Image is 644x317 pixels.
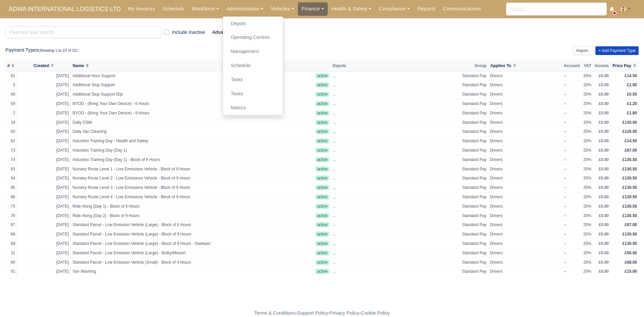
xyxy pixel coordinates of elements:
[461,211,488,220] td: Standard Pay
[72,120,223,125] span: Daily OSM
[582,220,593,230] td: 20%
[612,62,637,69] button: Price Pay
[562,183,582,193] td: --
[72,185,223,191] span: Nursery Route Level 3 - Low Emissions Vehicle - Block of 9 Hours
[72,62,90,69] button: Name
[506,3,607,15] input: Search...
[490,62,517,69] button: Applies To
[223,2,267,15] a: Administration
[582,239,593,249] td: 20%
[461,71,488,81] td: Standard Pay
[5,267,17,276] td: 91
[488,71,562,81] td: Drivers
[333,231,336,237] span: ...
[488,230,562,239] td: Drivers
[488,108,562,118] td: Drivers
[331,61,461,71] th: Depots
[315,204,329,209] span: active
[488,267,562,276] td: Drivers
[593,61,610,71] th: Income
[488,127,562,137] td: Drivers
[172,29,205,36] label: Include Inactive
[461,61,488,71] th: Group
[488,146,562,155] td: Drivers
[627,101,637,106] span: £1.20
[461,146,488,155] td: Standard Pay
[72,250,223,256] span: Standard Parcel - Low Emission Vehicle (Large) - Bulky/Missort
[488,118,562,127] td: Drivers
[582,108,593,118] td: 20%
[315,148,329,153] span: active
[315,110,329,116] span: active
[461,164,488,174] td: Standard Pay
[333,269,336,274] span: ...
[582,137,593,146] td: 20%
[488,99,562,109] td: Drivers
[599,232,609,236] span: £0.00
[17,71,71,81] td: [DATE]
[375,2,414,15] a: Compliance
[226,17,280,31] a: Depots
[72,129,223,135] span: Daily Van Cleaning
[333,194,336,200] span: ...
[17,220,71,230] td: [DATE]
[72,101,223,107] span: BYOD - (Bring Your Own Device) - 6 Hours
[488,174,562,183] td: Drivers
[17,137,71,146] td: [DATE]
[361,310,390,316] a: Cookie Policy
[72,82,223,88] span: Additional Stop Support
[562,267,582,276] td: --
[562,258,582,267] td: --
[488,258,562,267] td: Drivers
[315,194,329,200] span: active
[17,183,71,193] td: [DATE]
[599,176,609,180] span: £0.00
[562,220,582,230] td: --
[5,26,161,38] input: Payment type search...
[5,71,17,81] td: 81
[330,310,360,316] a: Privacy Policy
[488,183,562,193] td: Drivers
[627,92,637,97] span: £0.50
[599,185,609,190] span: £0.00
[333,157,336,163] span: ...
[625,251,637,255] span: £50.00
[623,157,637,162] span: £130.50
[562,127,582,137] td: --
[315,260,329,265] span: active
[226,101,280,115] a: Metrics
[488,164,562,174] td: Drivers
[5,118,17,127] td: 18
[582,202,593,211] td: 20%
[17,174,71,183] td: [DATE]
[488,81,562,90] td: Drivers
[562,71,582,81] td: --
[72,260,223,265] span: Standard Parcel - Low Emission Vehicle (Small) - Block of 4 Hours
[333,129,336,135] span: ...
[17,155,71,164] td: [DATE]
[599,195,609,199] span: £0.00
[461,183,488,193] td: Standard Pay
[131,309,513,317] div: - - -
[623,232,637,236] span: £130.50
[623,185,637,190] span: £130.50
[582,90,593,99] td: 20%
[17,118,71,127] td: [DATE]
[488,211,562,220] td: Drivers
[5,248,17,258] td: 31
[599,83,609,87] span: £0.00
[414,2,439,15] a: Reports
[562,164,582,174] td: --
[623,204,637,209] span: £130.50
[573,46,594,55] button: Import...
[315,250,329,256] span: active
[599,73,609,78] span: £0.00
[582,183,593,193] td: 20%
[562,99,582,109] td: --
[17,239,71,249] td: [DATE]
[19,62,69,69] button: Created
[582,155,593,164] td: 20%
[333,73,336,79] span: ...
[595,46,639,55] a: + Add Payment Type
[17,258,71,267] td: [DATE]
